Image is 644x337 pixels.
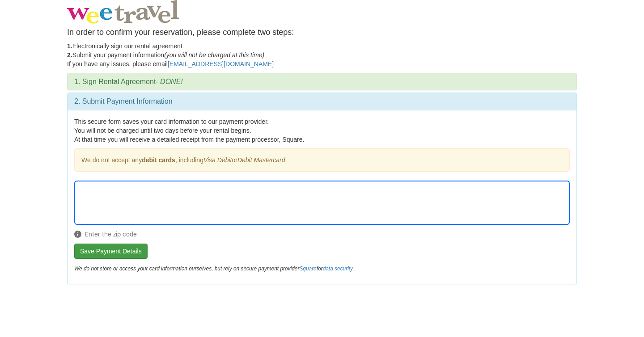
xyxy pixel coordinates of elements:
em: Visa Debit [203,156,232,164]
em: We do not store or access your card information ourselves, but rely on secure payment provider for . [74,265,354,272]
em: (you will not be charged at this time) [164,51,264,59]
strong: 2. [67,51,72,59]
iframe: To enrich screen reader interactions, please activate Accessibility in Grammarly extension settings [75,181,569,224]
button: Save Payment Details [74,244,148,259]
div: We do not accept any , including or . [74,148,570,172]
em: - DONE! [156,78,182,85]
h4: In order to confirm your reservation, please complete two steps: [67,28,577,37]
span: Enter the zip code [74,230,570,239]
em: Debit Mastercard [237,156,285,164]
strong: 1. [67,42,72,50]
p: Electronically sign our rental agreement Submit your payment information If you have any issues, ... [67,42,577,68]
a: data security [323,265,353,272]
h3: 2. Submit Payment Information [74,97,570,105]
a: Square [299,265,316,272]
strong: debit cards [142,156,175,164]
h3: 1. Sign Rental Agreement [74,78,570,86]
a: [EMAIL_ADDRESS][DOMAIN_NAME] [168,60,274,67]
p: This secure form saves your card information to our payment provider. You will not be charged unt... [74,117,570,144]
